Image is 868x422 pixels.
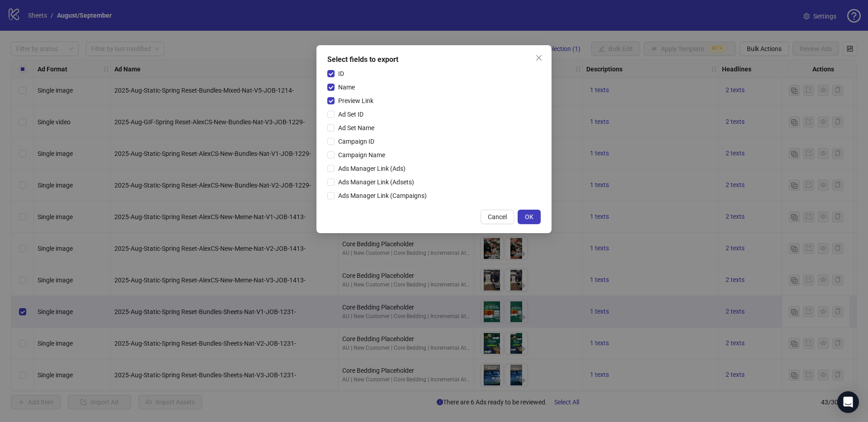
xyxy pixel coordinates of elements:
div: Open Intercom Messenger [837,391,859,413]
button: OK [518,210,541,224]
span: Name [335,82,359,92]
span: Ads Manager Link (Ads) [335,164,409,173]
span: OK [525,213,533,220]
span: Ad Set Name [335,123,378,133]
span: Campaign Name [335,150,389,160]
div: Select fields to export [327,54,541,65]
span: ID [335,69,348,79]
span: close [535,54,542,61]
span: Campaign ID [335,136,378,146]
button: Close [532,51,546,65]
span: Cancel [488,213,507,220]
span: Ads Manager Link (Campaigns) [335,191,430,201]
span: Ad Set ID [335,109,367,119]
span: Ads Manager Link (Adsets) [335,177,418,187]
span: Preview Link [335,96,377,106]
button: Cancel [481,210,514,224]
